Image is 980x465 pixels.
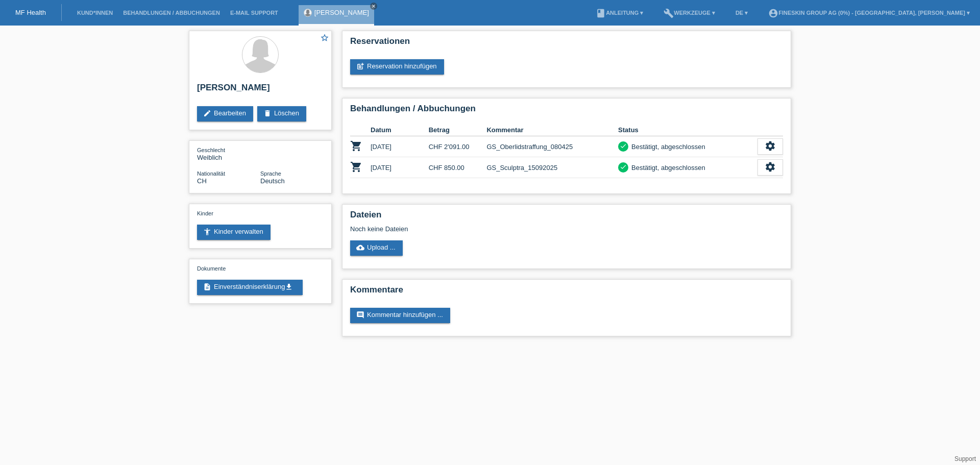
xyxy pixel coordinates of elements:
[664,8,674,18] i: build
[486,124,618,136] th: Kommentar
[486,136,618,157] td: GS_Oberlidstraffung_080425
[285,283,293,291] i: get_app
[356,311,364,319] i: comment
[620,163,627,170] i: check
[320,33,329,42] i: star_border
[15,9,46,16] a: MF Health
[429,124,487,136] th: Betrag
[954,455,976,462] a: Support
[658,10,720,16] a: buildWerkzeuge ▾
[350,59,444,75] a: post_addReservation hinzufügen
[197,177,207,185] span: Schweiz
[260,177,285,185] span: Deutsch
[486,157,618,178] td: GS_Sculptra_15092025
[197,265,226,272] span: Dokumente
[257,106,306,121] a: deleteLöschen
[596,8,606,18] i: book
[197,83,324,98] h2: [PERSON_NAME]
[350,104,783,119] h2: Behandlungen / Abbuchungen
[350,225,662,233] div: Noch keine Dateien
[203,283,211,291] i: description
[350,210,783,225] h2: Dateien
[371,4,376,9] i: close
[225,10,283,16] a: E-Mail Support
[356,62,364,70] i: post_add
[730,10,753,16] a: DE ▾
[314,9,369,16] a: [PERSON_NAME]
[72,10,118,16] a: Kund*innen
[350,240,403,256] a: cloud_uploadUpload ...
[618,124,757,136] th: Status
[765,140,776,152] i: settings
[203,228,211,236] i: accessibility_new
[350,161,362,173] i: POSP00027552
[350,140,362,152] i: POSP00020680
[371,157,429,178] td: [DATE]
[118,10,225,16] a: Behandlungen / Abbuchungen
[768,8,778,18] i: account_circle
[197,280,303,295] a: descriptionEinverständniserklärungget_app
[197,170,225,177] span: Nationalität
[350,36,783,52] h2: Reservationen
[260,170,281,177] span: Sprache
[628,162,705,173] div: Bestätigt, abgeschlossen
[197,147,225,153] span: Geschlecht
[763,10,975,16] a: account_circleFineSkin Group AG (0%) - [GEOGRAPHIC_DATA], [PERSON_NAME] ▾
[370,3,377,10] a: close
[429,157,487,178] td: CHF 850.00
[263,109,272,117] i: delete
[371,124,429,136] th: Datum
[765,161,776,173] i: settings
[320,33,329,44] a: star_border
[350,308,450,323] a: commentKommentar hinzufügen ...
[620,142,627,150] i: check
[350,285,783,300] h2: Kommentare
[197,106,253,121] a: editBearbeiten
[628,141,705,152] div: Bestätigt, abgeschlossen
[356,243,364,252] i: cloud_upload
[197,146,260,161] div: Weiblich
[203,109,211,117] i: edit
[429,136,487,157] td: CHF 2'091.00
[371,136,429,157] td: [DATE]
[197,210,213,216] span: Kinder
[197,225,271,240] a: accessibility_newKinder verwalten
[591,10,648,16] a: bookAnleitung ▾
